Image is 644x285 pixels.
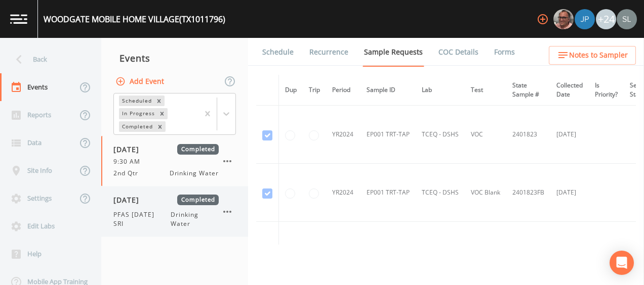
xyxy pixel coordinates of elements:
button: Add Event [113,72,168,91]
div: Completed [119,121,154,132]
th: Collected Date [550,75,589,106]
td: 2401823 [506,106,550,164]
td: 1024 [465,222,506,280]
div: In Progress [119,108,156,119]
span: PFAS [DATE] SRI [113,210,171,228]
td: EP001 TRT-TAP [360,106,416,164]
a: [DATE]CompletedPFAS [DATE] SRIDrinking Water [101,186,248,237]
th: Period [326,75,360,106]
div: Remove In Progress [156,108,168,119]
a: COC Details [437,38,480,66]
div: Open Intercom Messenger [610,251,634,275]
img: e2d790fa78825a4bb76dcb6ab311d44c [553,9,574,29]
div: Mike Franklin [553,9,574,29]
td: 3Y2024 [326,222,360,280]
a: Schedule [261,38,295,66]
td: [DATE] [550,164,589,222]
span: [DATE] [113,144,146,155]
button: Notes to Sampler [549,46,636,65]
a: Recurrence [308,38,350,66]
div: Joshua gere Paul [574,9,595,29]
td: VOC [465,106,506,164]
div: WOODGATE MOBILE HOME VILLAGE (TX1011796) [44,13,225,25]
div: Events [101,45,248,71]
td: 2401823FB [506,164,550,222]
th: Lab [416,75,465,106]
td: VOC Blank [465,164,506,222]
span: [DATE] [113,195,146,205]
span: 9:30 AM [113,157,146,166]
td: TCEQ - DSHS [416,106,465,164]
span: Notes to Sampler [569,49,628,62]
div: +24 [596,9,616,29]
span: 2nd Qtr [113,169,144,178]
a: Forms [493,38,516,66]
th: Is Priority? [589,75,624,106]
td: TCEQ - DSHS [416,222,465,280]
th: State Sample # [506,75,550,106]
td: TCEQ - DSHS [416,164,465,222]
td: YR2024 [326,106,360,164]
td: EP001 TRT-TAP [360,164,416,222]
a: [DATE]Completed9:30 AM2nd QtrDrinking Water [101,136,248,186]
td: EP001 TRT-TAP [360,222,416,280]
th: Test [465,75,506,106]
td: [DATE] [550,106,589,164]
td: 2426811 [506,222,550,280]
span: Completed [177,144,219,155]
td: YR2024 [326,164,360,222]
th: Trip [303,75,326,106]
a: Sample Requests [363,38,424,67]
div: Remove Completed [154,121,166,132]
div: Scheduled [119,96,153,106]
span: Completed [177,195,219,205]
img: 0d5b2d5fd6ef1337b72e1b2735c28582 [617,9,637,29]
td: [DATE] [550,222,589,280]
span: Drinking Water [170,169,219,178]
img: 41241ef155101aa6d92a04480b0d0000 [575,9,595,29]
div: Remove Scheduled [153,96,165,106]
img: logo [10,14,27,24]
th: Sample ID [360,75,416,106]
th: Dup [279,75,303,106]
span: Drinking Water [171,210,219,228]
